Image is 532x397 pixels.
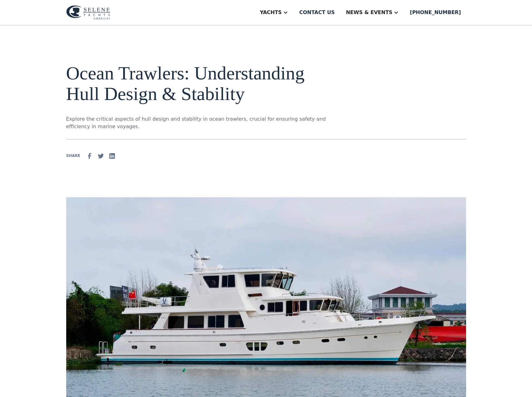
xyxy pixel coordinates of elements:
p: Explore the critical aspects of hull design and stability in ocean trawlers, crucial for ensuring... [66,115,326,130]
div: Contact us [299,9,335,16]
h1: Ocean Trawlers: Understanding Hull Design & Stability [66,63,326,104]
div: News & EVENTS [346,9,392,16]
img: facebook [86,152,93,160]
img: logo [66,5,110,20]
div: Yachts [260,9,282,16]
img: Linkedin [108,152,116,160]
img: Twitter [97,152,105,160]
div: SHARE [66,153,80,158]
div: [PHONE_NUMBER] [410,9,461,16]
